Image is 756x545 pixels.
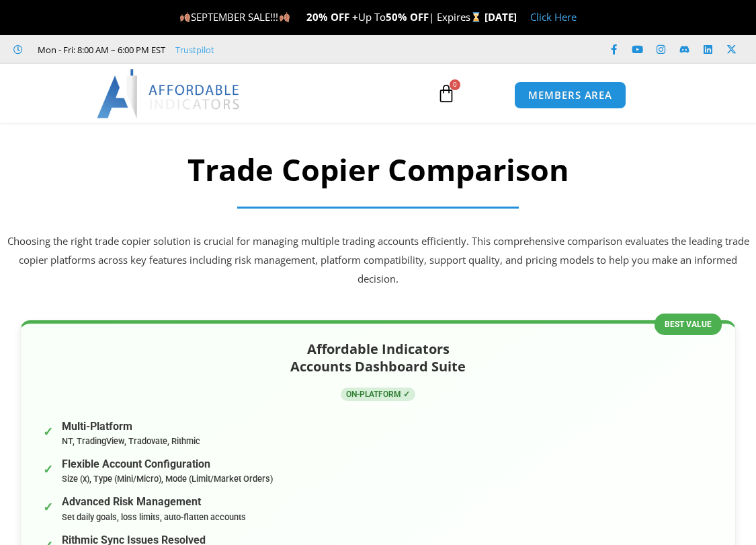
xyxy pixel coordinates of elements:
[43,458,55,470] span: ✓
[43,496,55,508] span: ✓
[7,150,749,190] h2: Trade Copier Comparison
[386,10,429,24] strong: 50% OFF
[43,421,55,433] span: ✓
[62,458,273,470] strong: Flexible Account Configuration
[34,42,165,58] span: Mon - Fri: 8:00 AM – 6:00 PM EST
[530,10,577,24] a: Click Here
[62,420,200,433] strong: Multi-Platform
[97,69,241,118] img: LogoAI | Affordable Indicators – NinjaTrader
[179,10,484,24] span: SEPTEMBER SALE!!! Up To | Expires
[280,12,290,22] img: 🍂
[471,12,481,22] img: ⌛
[306,10,358,24] strong: 20% OFF +
[341,388,415,401] span: ON-PLATFORM ✓
[62,474,273,484] small: Size (x), Type (Mini/Micro), Mode (Limit/Market Orders)
[62,436,200,446] small: NT, TradingView, Tradovate, Rithmic
[417,74,476,113] a: 0
[62,512,246,522] small: Set daily goals, loss limits, auto-flatten accounts
[528,90,612,100] span: MEMBERS AREA
[180,12,190,22] img: 🍂
[175,42,214,58] a: Trustpilot
[38,340,718,375] h2: Affordable Indicators Accounts Dashboard Suite
[7,232,749,289] p: Choosing the right trade copier solution is crucial for managing multiple trading accounts effici...
[485,10,517,24] strong: [DATE]
[450,79,460,90] span: 0
[62,495,246,508] strong: Advanced Risk Management
[514,81,626,109] a: MEMBERS AREA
